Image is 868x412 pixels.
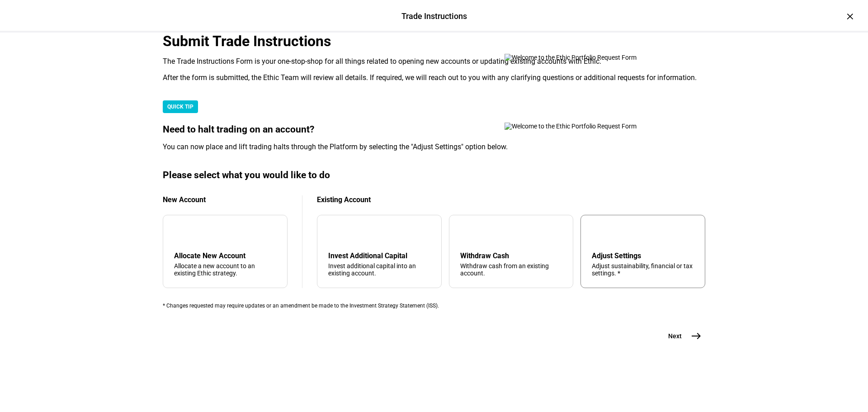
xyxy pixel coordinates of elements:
[657,327,705,345] button: Next
[401,10,467,22] div: Trade Instructions
[328,262,430,277] div: Invest additional capital into an existing account.
[460,262,562,277] div: Withdraw cash from an existing account.
[163,124,705,135] div: Need to halt trading on an account?
[460,251,562,260] div: Withdraw Cash
[163,73,705,82] div: After the form is submitted, the Ethic Team will review all details. If required, we will reach o...
[317,195,705,204] div: Existing Account
[592,251,694,260] div: Adjust Settings
[163,303,705,309] div: * Changes requested may require updates or an amendment be made to the Investment Strategy Statem...
[163,33,705,50] div: Submit Trade Instructions
[843,9,857,24] div: ×
[592,262,694,277] div: Adjust sustainability, financial or tax settings. *
[330,228,341,239] mat-icon: arrow_downward
[592,226,606,241] mat-icon: tune
[668,331,682,341] span: Next
[163,142,705,152] div: You can now place and lift trading halts through the Platform by selecting the "Adjust Settings" ...
[174,262,276,277] div: Allocate a new account to an existing Ethic strategy.
[691,331,702,341] mat-icon: east
[174,251,276,260] div: Allocate New Account
[163,100,198,113] div: QUICK TIP
[163,195,288,204] div: New Account
[163,170,705,181] div: Please select what you would like to do
[505,123,667,130] img: Welcome to the Ethic Portfolio Request Form
[505,54,667,61] img: Welcome to the Ethic Portfolio Request Form
[462,228,473,239] mat-icon: arrow_upward
[176,228,187,239] mat-icon: add
[328,251,430,260] div: Invest Additional Capital
[163,57,705,66] div: The Trade Instructions Form is your one-stop-shop for all things related to opening new accounts ...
